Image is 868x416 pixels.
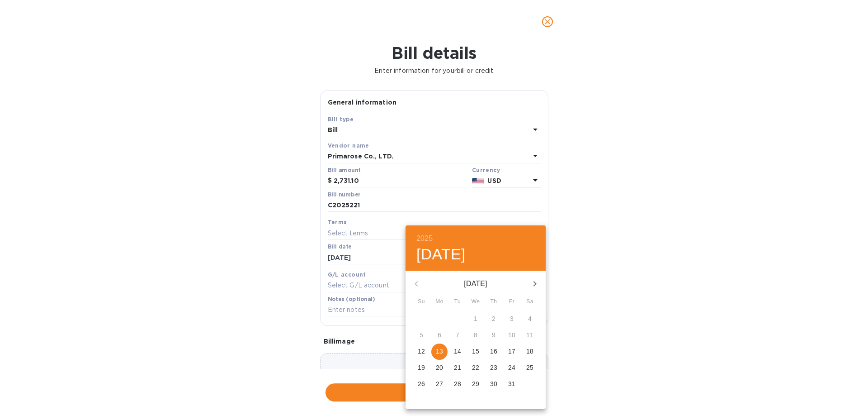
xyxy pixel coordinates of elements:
p: 13 [436,347,443,356]
p: [DATE] [427,278,524,289]
p: 19 [418,363,425,372]
button: 2025 [416,232,433,245]
p: 14 [454,347,461,356]
p: 20 [436,363,443,372]
p: 22 [472,363,479,372]
button: 14 [449,344,466,360]
p: 28 [454,379,461,388]
p: 27 [436,379,443,388]
button: 19 [413,360,429,376]
span: Sa [522,297,538,306]
button: 20 [431,360,448,376]
button: 25 [522,360,538,376]
button: 24 [504,360,520,376]
button: 29 [467,376,484,392]
button: 22 [467,360,484,376]
button: [DATE] [416,245,466,264]
button: 12 [413,344,429,360]
button: 21 [449,360,466,376]
span: Su [413,297,429,306]
p: 15 [472,347,479,356]
button: 31 [504,376,520,392]
p: 12 [418,347,425,356]
button: 18 [522,344,538,360]
p: 16 [490,347,497,356]
p: 26 [418,379,425,388]
p: 24 [508,363,515,372]
p: 18 [526,347,533,356]
button: 13 [431,344,448,360]
span: Fr [504,297,520,306]
p: 25 [526,363,533,372]
p: 29 [472,379,479,388]
button: 28 [449,376,466,392]
p: 31 [508,379,515,388]
span: We [467,297,484,306]
button: 26 [413,376,429,392]
span: Tu [449,297,466,306]
button: 15 [467,344,484,360]
p: 21 [454,363,461,372]
button: 17 [504,344,520,360]
p: 17 [508,347,515,356]
button: 16 [486,344,502,360]
button: 27 [431,376,448,392]
button: 23 [486,360,502,376]
span: Th [486,297,502,306]
p: 30 [490,379,497,388]
p: 23 [490,363,497,372]
button: 30 [486,376,502,392]
span: Mo [431,297,448,306]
